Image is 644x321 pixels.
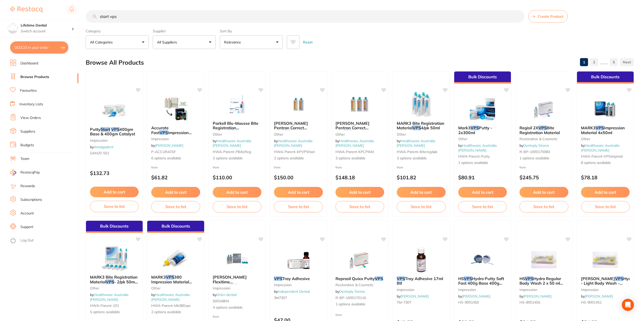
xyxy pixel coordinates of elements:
[519,300,540,305] span: HS-9001455
[421,125,440,130] span: 4/pk 50ml
[523,294,551,299] a: [PERSON_NAME]
[20,225,33,230] a: Support
[581,300,602,305] span: HS-9001451
[274,175,323,180] p: $150.00
[153,29,216,33] label: Supplier
[274,187,323,197] button: Add to cart
[464,276,472,281] em: VPS
[90,303,119,308] span: HWA-parent-101
[335,187,384,197] button: Add to cart
[151,175,200,180] p: $61.82
[458,125,471,130] span: Mark3
[213,150,251,154] span: HWA-parent-PBiteReg
[160,130,168,135] em: VPS
[301,35,314,49] button: Reset
[101,127,110,132] em: Start
[90,170,139,176] p: $132.73
[523,143,549,148] a: Dentsply Sirona
[90,151,109,155] span: DAN20-501
[519,276,563,290] span: Hydro Regular Body Wash 2 x 50 ml and 6 tips
[335,289,365,294] span: by
[397,156,445,161] span: 3 options available
[159,96,192,121] img: Accurate Fast VPS Impression Material NOW SPLASH MAX!
[10,7,42,13] img: Restocq Logo
[590,57,598,67] a: 2
[274,130,318,144] span: Impression Material 4x 50ml - Fast Set
[454,71,511,84] div: Bulk Discounts
[20,197,42,202] a: Subscriptions
[274,283,323,287] small: impression
[401,294,429,299] a: [PERSON_NAME]
[466,247,499,272] img: HS VPS Hydro Putty Soft Fast 400g Base 400g Catalyst
[528,10,568,23] button: Create Product
[90,127,101,132] span: Putty
[10,41,68,54] button: $623.23 in your order
[335,175,384,180] p: $148.18
[151,303,191,308] span: HWA-parent-mk380vps
[151,130,196,144] span: Impression Material NOW SPLASH MAX!
[274,150,315,154] span: HWA-parent-KPVPSfast
[335,130,373,140] span: Impression Material 4x 50ml
[397,187,445,197] button: Add to cart
[519,150,550,154] span: R-BP-1000170083
[151,275,200,284] b: MARK3 VPS 380 Impression Material Heavy Body 2/pk
[166,275,174,280] em: VPS
[151,275,166,280] span: MARK3
[335,156,384,161] span: 3 options available
[343,92,376,117] img: Kerr Pentron Correct Plus VPS Impression Material 4x 50ml
[151,187,200,197] button: Add to cart
[278,289,310,294] a: Independent Dental
[585,294,613,299] a: [PERSON_NAME]
[151,292,190,302] span: by
[519,175,568,180] p: $245.75
[519,288,568,292] small: impression
[528,247,560,272] img: HS VPS Hydro Regular Body Wash 2 x 50 ml and 6 tips
[335,150,374,154] span: HWA-parent-KPCPIM4
[466,96,499,121] img: Mark3 VPS Putty - 2x300ml
[98,98,131,123] img: Putty Start VPS 400gm Base & 400gm Catalyst
[581,160,630,165] span: 8 options available
[413,125,421,130] em: VPS
[581,276,630,286] b: Henry Schein VPS Hydro - Light Body Wash - Regular Set, 2-Pack (50ml Cartridges and 6 Mixing Tips)
[221,92,254,117] img: Parkell Blu-Mousse Bite Registration Material VPS 2x50ml
[397,300,411,305] span: TM-7307
[86,59,144,66] h2: Browse All Products
[213,156,261,161] span: 2 options available
[519,294,551,299] span: by
[462,294,490,299] a: [PERSON_NAME]
[471,125,479,130] em: VPS
[458,187,507,197] button: Add to cart
[344,130,352,135] em: VPS
[213,165,219,169] span: from
[151,201,200,212] button: Save to list
[21,29,72,34] p: Switch account
[581,143,619,152] a: Healthware Australia [PERSON_NAME]
[282,130,291,135] em: VPS
[10,237,77,245] button: Log Out
[20,61,38,66] a: Dashboard
[458,276,464,281] span: HS
[335,302,384,307] span: 1 options available
[274,276,323,281] b: VPS Tray Adhesive
[213,275,261,284] b: Kulzer Flexitime Dynamix VPS Impression Material 2 x 50ml
[458,288,507,292] small: impression
[538,14,563,18] span: Create Product
[335,283,384,287] small: restorative & cosmetic
[20,184,35,189] a: Rewards
[155,143,183,148] a: [PERSON_NAME]
[151,292,190,302] a: Healthware Australia [PERSON_NAME]
[580,57,588,67] a: 1
[20,170,40,175] span: RestocqPay
[213,187,261,197] button: Add to cart
[519,165,526,169] span: from
[224,40,243,45] p: Relevance
[519,187,568,197] button: Add to cart
[397,121,445,130] b: MARK3 Bite Registration Material VPS 4/pk 50ml
[151,310,200,315] span: 2 options available
[335,132,384,136] small: other
[458,201,507,212] button: Save to list
[151,156,200,161] span: 6 options available
[213,286,261,290] small: impression
[405,247,438,272] img: VPS Tray Adhesive 17ml Btl
[405,92,438,117] img: MARK3 Bite Registration Material VPS 4/pk 50ml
